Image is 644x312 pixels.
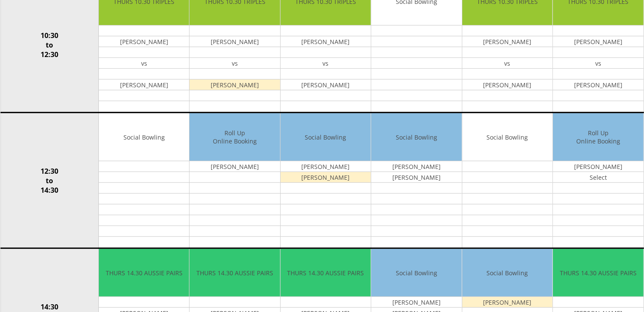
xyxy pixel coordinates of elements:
td: Social Bowling [99,113,189,161]
td: vs [99,58,189,69]
td: THURS 14.30 AUSSIE PAIRS [553,249,643,297]
td: [PERSON_NAME] [99,36,189,47]
td: Social Bowling [281,113,371,161]
td: Social Bowling [371,249,461,297]
td: [PERSON_NAME] [189,161,280,172]
td: [PERSON_NAME] [462,36,552,47]
td: [PERSON_NAME] [281,172,371,183]
td: [PERSON_NAME] [281,80,371,90]
td: THURS 14.30 AUSSIE PAIRS [281,249,371,297]
td: [PERSON_NAME] [462,297,552,308]
td: [PERSON_NAME] [281,161,371,172]
td: THURS 14.30 AUSSIE PAIRS [99,249,189,297]
td: [PERSON_NAME] [371,161,461,172]
td: THURS 14.30 AUSSIE PAIRS [189,249,280,297]
td: [PERSON_NAME] [189,36,280,47]
td: Select [553,172,643,183]
td: [PERSON_NAME] [371,297,461,308]
td: Roll Up Online Booking [553,113,643,161]
td: vs [281,58,371,69]
td: Social Bowling [371,113,461,161]
td: vs [462,58,552,69]
td: vs [189,58,280,69]
td: [PERSON_NAME] [553,161,643,172]
td: Social Bowling [462,113,552,161]
td: [PERSON_NAME] [371,172,461,183]
td: vs [553,58,643,69]
td: [PERSON_NAME] [281,36,371,47]
td: [PERSON_NAME] [553,36,643,47]
td: [PERSON_NAME] [99,80,189,90]
td: [PERSON_NAME] [189,80,280,90]
td: Roll Up Online Booking [189,113,280,161]
td: 12:30 to 14:30 [0,113,99,248]
td: Social Bowling [462,249,552,297]
td: [PERSON_NAME] [462,80,552,90]
td: [PERSON_NAME] [553,80,643,90]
